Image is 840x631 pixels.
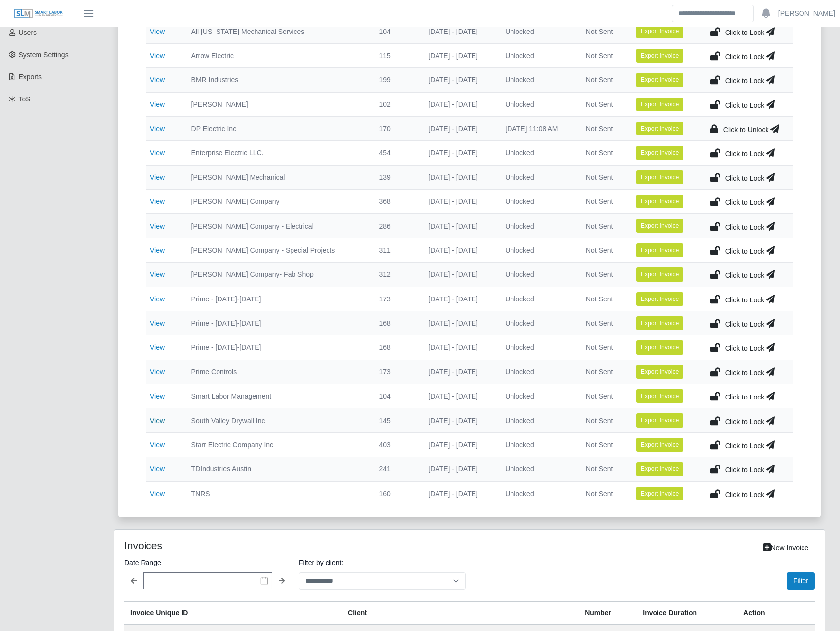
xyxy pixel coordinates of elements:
td: Arrow Electric [183,43,371,67]
td: Smart Labor Management [183,384,371,408]
a: View [150,52,165,60]
th: Invoice Duration [637,601,737,625]
span: Click to Lock [725,344,764,352]
td: Unlocked [497,43,578,67]
button: Export Invoice [636,389,684,403]
td: [PERSON_NAME] Company - Electrical [183,214,371,238]
td: Unlocked [497,335,578,360]
a: View [150,125,165,133]
td: [DATE] - [DATE] [420,116,497,140]
a: View [150,222,165,230]
span: Click to Lock [725,101,764,109]
td: 241 [371,457,420,481]
a: New Invoice [757,539,815,557]
span: Click to Lock [725,247,764,255]
td: 168 [371,311,420,335]
td: [PERSON_NAME] Company - Special Projects [183,238,371,262]
td: [DATE] - [DATE] [420,432,497,457]
td: TDIndustries Austin [183,457,371,481]
td: 173 [371,360,420,384]
td: TNRS [183,481,371,505]
a: View [150,173,165,181]
td: Unlocked [497,214,578,238]
td: [DATE] - [DATE] [420,384,497,408]
td: Not Sent [578,116,628,140]
span: Click to Lock [725,223,764,231]
span: Click to Lock [725,320,764,328]
td: Not Sent [578,408,628,432]
td: 145 [371,408,420,432]
td: [PERSON_NAME] Mechanical [183,165,371,189]
td: [DATE] - [DATE] [420,287,497,311]
td: [DATE] - [DATE] [420,263,497,287]
td: [DATE] - [DATE] [420,19,497,43]
th: Action [737,601,815,625]
button: Export Invoice [636,413,684,427]
td: Unlocked [497,19,578,43]
a: View [150,28,165,35]
span: Click to Lock [725,418,764,426]
td: Not Sent [578,335,628,360]
td: [DATE] - [DATE] [420,408,497,432]
button: Export Invoice [636,98,684,111]
td: Prime Controls [183,360,371,384]
button: Export Invoice [636,122,684,135]
a: [PERSON_NAME] [778,8,835,19]
button: Filter [787,572,815,590]
td: Unlocked [497,457,578,481]
a: View [150,295,165,303]
td: [PERSON_NAME] Company- Fab Shop [183,263,371,287]
td: [PERSON_NAME] Company [183,190,371,214]
td: Unlocked [497,165,578,189]
a: View [150,392,165,400]
td: 286 [371,214,420,238]
button: Export Invoice [636,73,684,87]
td: Not Sent [578,287,628,311]
td: Unlocked [497,92,578,116]
button: Export Invoice [636,365,684,379]
td: BMR Industries [183,68,371,92]
td: 454 [371,141,420,165]
td: [PERSON_NAME] [183,92,371,116]
span: Click to Lock [725,29,764,36]
td: 170 [371,116,420,140]
a: View [150,441,165,449]
td: Not Sent [578,360,628,384]
span: Click to Lock [725,150,764,158]
button: Export Invoice [636,487,684,500]
td: Unlocked [497,408,578,432]
td: DP Electric Inc [183,116,371,140]
td: Unlocked [497,190,578,214]
span: Click to Lock [725,466,764,474]
td: Not Sent [578,457,628,481]
button: Export Invoice [636,146,684,160]
button: Export Invoice [636,462,684,476]
td: 104 [371,384,420,408]
button: Export Invoice [636,316,684,330]
td: Unlocked [497,384,578,408]
td: Prime - [DATE]-[DATE] [183,287,371,311]
td: Not Sent [578,238,628,262]
td: 199 [371,68,420,92]
button: Export Invoice [636,195,684,208]
button: Export Invoice [636,267,684,281]
td: [DATE] - [DATE] [420,238,497,262]
span: Click to Lock [725,296,764,304]
button: Export Invoice [636,219,684,232]
a: View [150,100,165,108]
td: [DATE] - [DATE] [420,68,497,92]
td: [DATE] 11:08 AM [497,116,578,140]
td: Unlocked [497,287,578,311]
td: [DATE] - [DATE] [420,481,497,505]
a: View [150,149,165,157]
td: Not Sent [578,68,628,92]
h4: Invoices [124,539,403,552]
a: View [150,368,165,376]
span: Click to Lock [725,53,764,61]
td: [DATE] - [DATE] [420,214,497,238]
button: Export Invoice [636,438,684,452]
td: Not Sent [578,432,628,457]
span: Users [19,29,37,36]
td: Not Sent [578,19,628,43]
span: ToS [19,95,31,103]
